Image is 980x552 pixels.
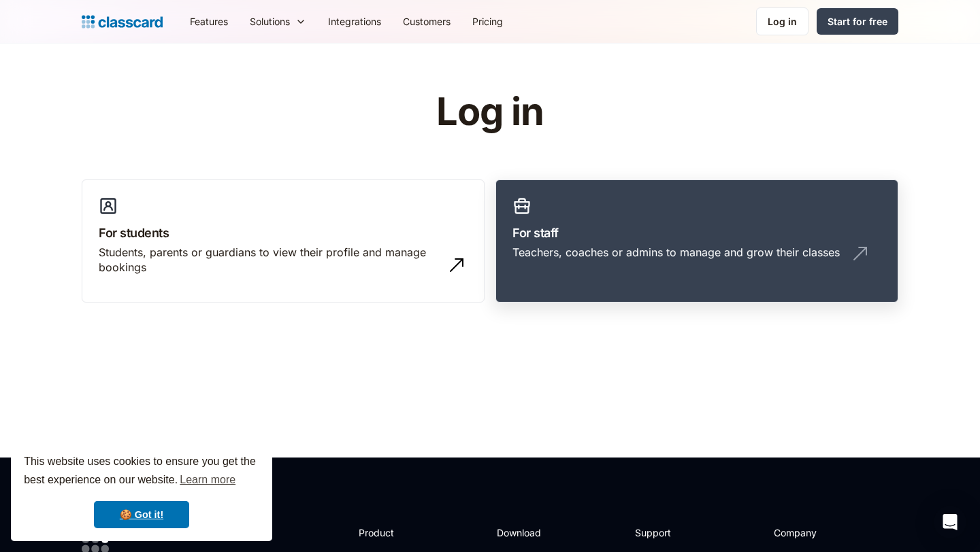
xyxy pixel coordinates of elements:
[99,224,468,242] h3: For students
[461,6,514,37] a: Pricing
[178,470,238,490] a: learn more about cookies
[934,506,966,538] div: Open Intercom Messenger
[24,453,259,490] span: This website uses cookies to ensure you get the best experience on our website.
[817,8,898,35] a: Start for free
[99,245,440,275] div: Students, parents or guardians to view their profile and manage bookings
[768,14,797,29] div: Log in
[250,14,290,29] div: Solutions
[512,245,840,260] div: Teachers, coaches or admins to manage and grow their classes
[94,501,189,528] a: dismiss cookie message
[239,6,317,37] div: Solutions
[495,179,898,303] a: For staffTeachers, coaches or admins to manage and grow their classes
[82,12,163,31] a: home
[512,224,881,242] h3: For staff
[635,525,690,540] h2: Support
[274,91,706,133] h1: Log in
[179,6,239,37] a: Features
[82,179,485,303] a: For studentsStudents, parents or guardians to view their profile and manage bookings
[392,6,461,37] a: Customers
[11,441,272,541] div: cookieconsent
[828,14,887,29] div: Start for free
[774,525,864,540] h2: Company
[359,525,431,540] h2: Product
[497,525,553,540] h2: Download
[756,7,808,35] a: Log in
[317,6,392,37] a: Integrations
